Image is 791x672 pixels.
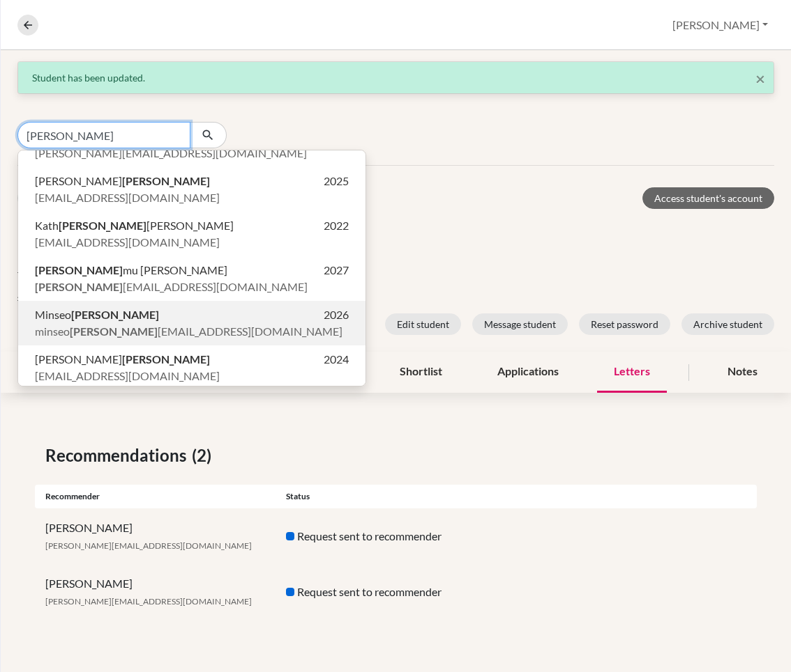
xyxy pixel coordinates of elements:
span: [PERSON_NAME][EMAIL_ADDRESS][DOMAIN_NAME] [35,145,307,162]
div: Recommender [35,490,276,503]
div: Request sent to recommender [276,528,516,545]
button: Kath[PERSON_NAME][PERSON_NAME]2022[EMAIL_ADDRESS][DOMAIN_NAME] [18,212,366,256]
span: [EMAIL_ADDRESS][DOMAIN_NAME] [35,368,220,384]
button: Edit student [385,313,461,335]
input: Find student by name... [17,122,190,148]
b: [PERSON_NAME] [122,174,210,187]
span: Kath [PERSON_NAME] [35,217,234,234]
span: 2022 [324,217,349,234]
span: minseo [EMAIL_ADDRESS][DOMAIN_NAME] [35,323,342,340]
span: 2027 [324,262,349,279]
button: [PERSON_NAME]mu [PERSON_NAME]2027[PERSON_NAME][EMAIL_ADDRESS][DOMAIN_NAME] [18,256,366,301]
b: [PERSON_NAME] [70,325,158,338]
span: × [755,68,765,88]
button: Reset password [579,313,670,335]
div: Request sent to recommender [276,584,516,600]
div: [PERSON_NAME] [35,519,276,553]
span: [PERSON_NAME][EMAIL_ADDRESS][DOMAIN_NAME] [45,540,252,551]
a: Access student's account [642,187,774,209]
div: [PERSON_NAME] [35,575,276,609]
button: Close [755,70,765,87]
span: Recommendations [45,443,192,468]
span: [EMAIL_ADDRESS][DOMAIN_NAME] [35,279,308,295]
button: Message student [472,313,568,335]
div: Notes [711,352,774,393]
button: Archive student [681,313,774,335]
span: [EMAIL_ADDRESS][DOMAIN_NAME] [35,189,220,206]
span: (2) [192,443,217,468]
div: Letters [597,352,667,393]
span: [EMAIL_ADDRESS][DOMAIN_NAME] [35,234,220,251]
span: Minseo [35,306,159,323]
div: Status [276,490,516,503]
button: [PERSON_NAME] [666,12,774,38]
b: [PERSON_NAME] [71,308,159,321]
b: [PERSON_NAME] [59,219,146,232]
b: [PERSON_NAME] [122,352,210,366]
span: mu [PERSON_NAME] [35,262,227,279]
button: [PERSON_NAME][PERSON_NAME]2024[EMAIL_ADDRESS][DOMAIN_NAME] [18,345,366,390]
b: [PERSON_NAME] [35,263,123,276]
span: 2024 [324,351,349,368]
button: Minseo[PERSON_NAME]2026minseo[PERSON_NAME][EMAIL_ADDRESS][DOMAIN_NAME] [18,301,366,345]
div: Applications [481,352,575,393]
span: [PERSON_NAME] [35,173,210,189]
b: [PERSON_NAME] [35,280,123,293]
span: [PERSON_NAME][EMAIL_ADDRESS][DOMAIN_NAME] [45,596,252,607]
button: [PERSON_NAME][PERSON_NAME]2025[EMAIL_ADDRESS][DOMAIN_NAME] [18,167,366,212]
div: Student has been updated. [32,70,760,85]
div: Shortlist [383,352,459,393]
span: [PERSON_NAME] [35,351,210,368]
span: 2025 [324,173,349,189]
span: 2026 [324,306,349,323]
